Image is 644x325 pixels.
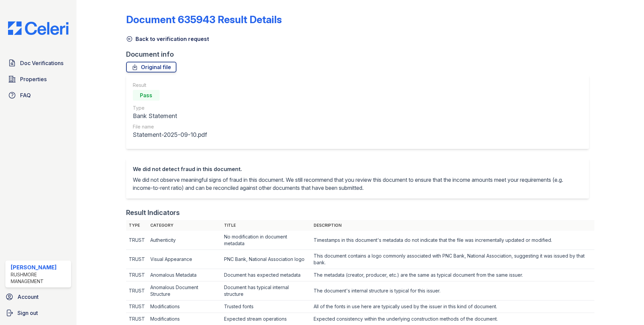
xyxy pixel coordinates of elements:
[133,130,207,140] div: Statement-2025-09-10.pdf
[133,90,160,101] div: Pass
[148,231,221,250] td: Authenticity
[311,250,594,269] td: This document contains a logo commonly associated with PNC Bank, National Association, suggesting...
[148,281,221,301] td: Anomalous Document Structure
[126,62,176,72] a: Original file
[133,105,207,111] div: Type
[133,165,582,173] div: We did not detect fraud in this document.
[311,220,594,231] th: Description
[133,82,207,89] div: Result
[126,231,148,250] td: TRUST
[221,281,311,301] td: Document has typical internal structure
[126,13,282,25] a: Document 635943 Result Details
[221,220,311,231] th: Title
[148,250,221,269] td: Visual Appearance
[20,91,31,99] span: FAQ
[126,281,148,301] td: TRUST
[126,269,148,281] td: TRUST
[5,72,71,86] a: Properties
[148,301,221,313] td: Modifications
[126,208,180,217] div: Result Indicators
[221,269,311,281] td: Document has expected metadata
[5,56,71,70] a: Doc Verifications
[11,263,68,271] div: [PERSON_NAME]
[311,269,594,281] td: The metadata (creator, producer, etc.) are the same as typical document from the same issuer.
[221,301,311,313] td: Trusted fonts
[311,281,594,301] td: The document's internal structure is typical for this issuer.
[20,75,47,83] span: Properties
[3,290,74,304] a: Account
[126,250,148,269] td: TRUST
[221,250,311,269] td: PNC Bank, National Association logo
[133,123,207,130] div: File name
[17,293,39,301] span: Account
[3,21,74,35] img: CE_Logo_Blue-a8612792a0a2168367f1c8372b55b34899dd931a85d93a1a3d3e32e68fde9ad4.png
[221,231,311,250] td: No modification in document metadata
[133,111,207,121] div: Bank Statement
[126,220,148,231] th: Type
[311,301,594,313] td: All of the fonts in use here are typically used by the issuer in this kind of document.
[616,298,637,318] iframe: chat widget
[126,50,594,59] div: Document info
[126,35,209,43] a: Back to verification request
[311,231,594,250] td: Timestamps in this document's metadata do not indicate that the file was incrementally updated or...
[5,89,71,102] a: FAQ
[3,306,74,320] a: Sign out
[133,176,582,192] p: We did not observe meaningful signs of fraud in this document. We still recommend that you review...
[11,271,68,285] div: Rushmore Management
[148,269,221,281] td: Anomalous Metadata
[126,301,148,313] td: TRUST
[148,220,221,231] th: Category
[17,309,38,317] span: Sign out
[20,59,63,67] span: Doc Verifications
